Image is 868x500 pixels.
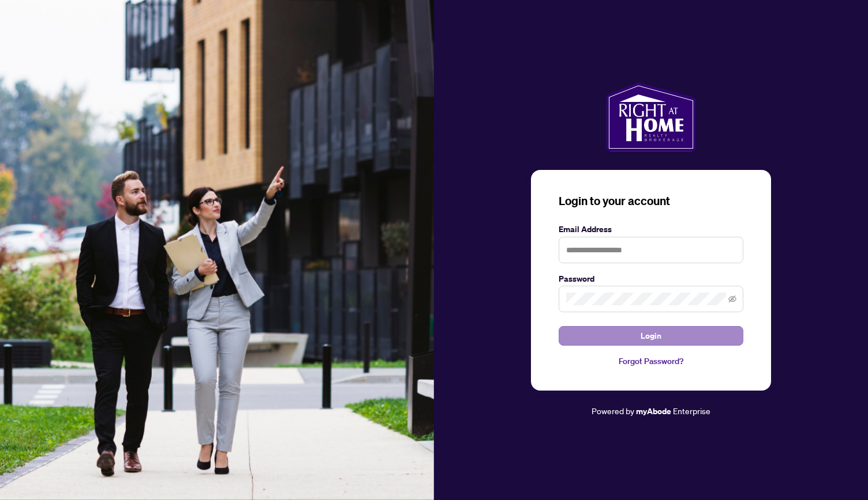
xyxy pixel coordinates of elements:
span: eye-invisible [728,295,736,303]
button: Login [559,326,743,346]
span: Enterprise [673,406,710,416]
img: ma-logo [606,82,695,151]
span: Powered by [592,406,634,416]
a: Forgot Password? [559,355,743,368]
a: myAbode [636,405,671,418]
label: Email Address [559,223,743,236]
h3: Login to your account [559,193,743,209]
label: Password [559,272,743,285]
span: Login [641,327,661,345]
